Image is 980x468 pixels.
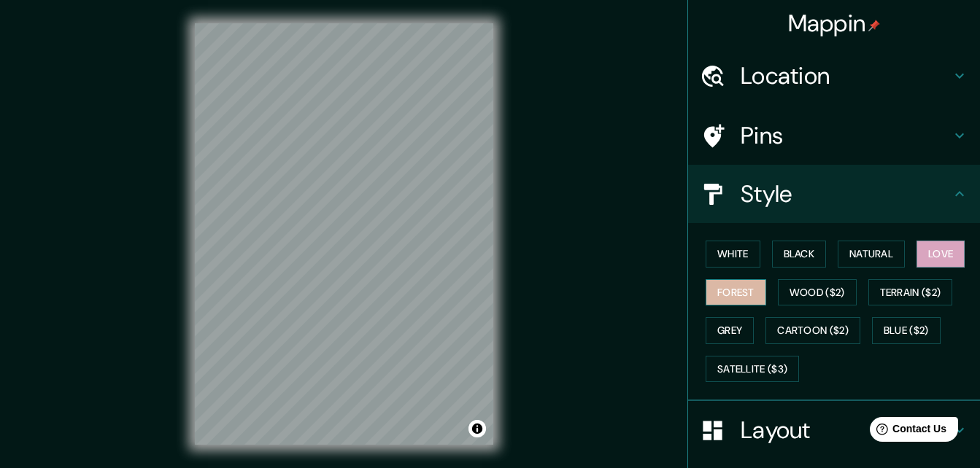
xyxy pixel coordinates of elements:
button: Black [772,241,827,268]
button: Love [917,241,965,268]
h4: Layout [741,416,951,445]
button: White [706,241,760,268]
div: Layout [688,401,980,459]
button: Satellite ($3) [706,356,799,383]
h4: Style [741,179,951,208]
button: Grey [706,317,754,344]
button: Terrain ($2) [868,279,953,306]
button: Wood ($2) [778,279,857,306]
canvas: Map [195,23,493,445]
button: Natural [838,241,905,268]
img: pin-icon.png [868,20,880,31]
h4: Location [741,61,951,90]
button: Blue ($2) [872,317,941,344]
button: Cartoon ($2) [765,317,860,344]
h4: Pins [741,121,951,150]
div: Location [688,47,980,105]
h4: Mappin [788,9,881,38]
div: Style [688,165,980,223]
iframe: Help widget launcher [850,411,964,452]
button: Toggle attribution [468,420,486,437]
div: Pins [688,106,980,165]
button: Forest [706,279,766,306]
